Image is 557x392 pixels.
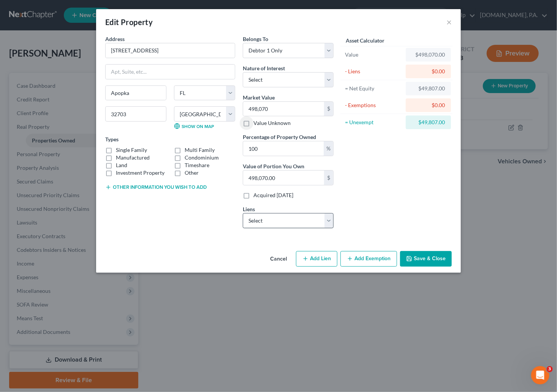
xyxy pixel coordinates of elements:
div: $0.00 [412,68,445,75]
label: Investment Property [116,169,165,177]
input: Enter zip... [105,106,166,122]
input: Enter address... [106,43,235,58]
label: Value Unknown [253,119,291,127]
div: $ [324,102,333,116]
iframe: Intercom live chat [531,366,549,384]
label: Liens [243,205,255,213]
input: 0.00 [243,102,324,116]
label: Nature of Interest [243,64,285,72]
div: $ [324,171,333,185]
label: Manufactured [116,154,150,161]
div: $49,807.00 [412,85,445,92]
div: = Net Equity [345,85,402,92]
div: - Exemptions [345,101,402,109]
label: Percentage of Property Owned [243,133,316,141]
span: Belongs To [243,36,268,42]
button: Cancel [264,252,293,267]
div: - Liens [345,68,402,75]
div: Edit Property [105,17,153,27]
div: $498,070.00 [412,51,445,58]
input: 0.00 [243,171,324,185]
span: Address [105,36,125,42]
input: 0.00 [243,141,324,156]
div: = Unexempt [345,119,402,126]
label: Multi Family [185,146,215,154]
a: Show on Map [174,123,214,129]
label: Types [105,135,119,143]
label: Asset Calculator [346,36,385,44]
button: Other information you wish to add [105,184,207,190]
label: Single Family [116,146,147,154]
button: Save & Close [400,251,452,267]
label: Market Value [243,93,275,101]
div: % [324,141,333,156]
button: Add Exemption [340,251,397,267]
input: Enter city... [106,86,166,100]
label: Land [116,161,127,169]
button: × [446,17,452,27]
label: Value of Portion You Own [243,162,304,170]
div: Value [345,51,402,58]
div: $0.00 [412,101,445,109]
label: Timeshare [185,161,209,169]
label: Condominium [185,154,219,161]
label: Other [185,169,199,177]
div: $49,807.00 [412,119,445,126]
label: Acquired [DATE] [253,191,293,199]
button: Add Lien [296,251,337,267]
input: Apt, Suite, etc... [106,65,235,79]
span: 3 [547,366,553,372]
